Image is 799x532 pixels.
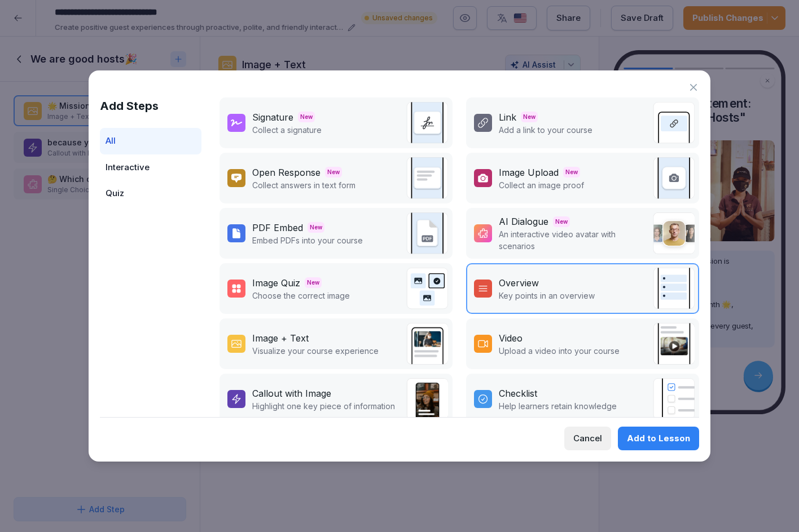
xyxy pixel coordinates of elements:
[252,166,321,179] div: Open Response
[553,216,570,227] span: New
[406,212,448,254] img: pdf_embed.svg
[499,215,548,228] div: AI Dialogue
[406,378,448,420] img: callout.png
[653,212,695,254] img: ai_dialogue.png
[325,167,342,178] span: New
[252,179,355,191] p: Collect answers in text form
[499,179,584,191] p: Collect an image proof
[252,110,293,124] div: Signature
[499,124,592,136] p: Add a link to your course
[252,221,303,234] div: PDF Embed
[252,331,309,345] div: Image + Text
[653,378,695,420] img: checklist.svg
[252,290,350,302] p: Choose the correct image
[627,432,690,445] div: Add to Lesson
[499,166,559,179] div: Image Upload
[618,427,699,450] button: Add to Lesson
[252,124,322,136] p: Collect a signature
[305,277,322,288] span: New
[499,345,620,357] p: Upload a video into your course
[653,102,695,144] img: link.svg
[563,167,580,178] span: New
[499,290,595,302] p: Key points in an overview
[298,112,315,122] span: New
[100,154,201,181] div: Interactive
[499,228,647,252] p: An interactive video avatar with scenarios
[573,432,602,445] div: Cancel
[499,400,617,412] p: Help learners retain knowledge
[521,112,538,122] span: New
[564,427,611,450] button: Cancel
[406,157,448,199] img: text_response.svg
[252,234,363,246] p: Embed PDFs into your course
[406,102,448,144] img: signature.svg
[252,400,395,412] p: Highlight one key piece of information
[653,323,695,365] img: video.png
[499,110,516,124] div: Link
[308,222,324,233] span: New
[653,157,695,199] img: image_upload.svg
[252,276,300,290] div: Image Quiz
[100,128,201,154] div: All
[252,345,379,357] p: Visualize your course experience
[499,276,539,290] div: Overview
[499,387,537,400] div: Checklist
[100,180,201,207] div: Quiz
[653,268,695,309] img: overview.svg
[252,387,331,400] div: Callout with Image
[100,97,201,114] h1: Add Steps
[499,331,523,345] div: Video
[406,268,448,309] img: image_quiz.svg
[406,323,448,365] img: text_image.png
